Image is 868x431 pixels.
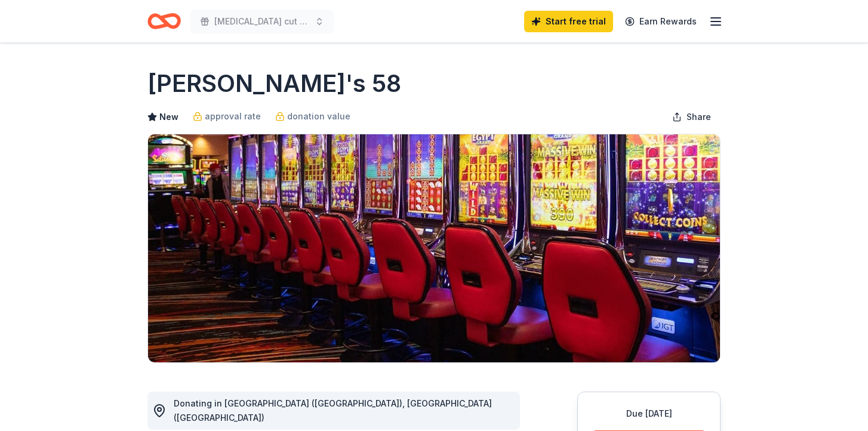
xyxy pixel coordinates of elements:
span: approval rate [205,109,261,124]
button: [MEDICAL_DATA] cut a thon and auction [190,10,334,33]
a: Earn Rewards [618,11,704,32]
a: Start free trial [524,11,613,32]
h1: [PERSON_NAME]'s 58 [147,67,401,100]
a: approval rate [193,109,261,124]
a: donation value [275,109,350,124]
span: [MEDICAL_DATA] cut a thon and auction [214,14,310,29]
span: Share [687,110,711,124]
span: New [159,110,178,124]
div: Due [DATE] [592,407,706,421]
a: Home [147,7,181,35]
span: Donating in [GEOGRAPHIC_DATA] ([GEOGRAPHIC_DATA]), [GEOGRAPHIC_DATA] ([GEOGRAPHIC_DATA]) [174,398,492,423]
span: donation value [287,109,350,124]
img: Image for Jake's 58 [148,134,720,362]
button: Share [663,105,721,129]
